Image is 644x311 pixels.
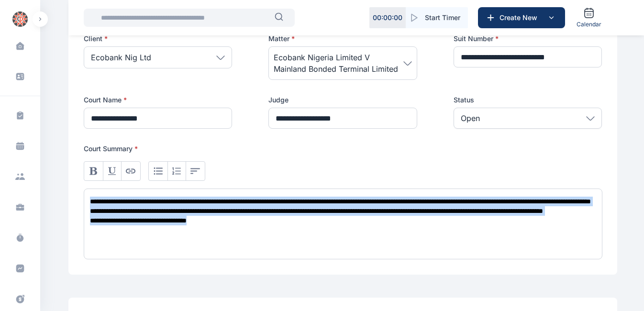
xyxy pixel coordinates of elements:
[454,95,602,105] label: Status
[406,7,468,28] button: Start Timer
[478,7,565,28] button: Create New
[268,95,417,105] label: Judge
[496,13,545,22] span: Create New
[84,95,232,105] label: Court Name
[454,34,602,44] label: Suit Number
[274,52,403,75] span: Ecobank Nigeria Limited V Mainland Bonded Terminal Limited
[268,34,295,44] span: Matter
[573,3,605,32] a: Calendar
[84,144,602,154] p: Court Summary
[84,34,232,44] p: Client
[425,13,460,22] span: Start Timer
[91,52,151,63] span: Ecobank Nig Ltd
[373,13,402,22] p: 00 : 00 : 00
[461,112,480,124] p: Open
[577,21,601,28] span: Calendar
